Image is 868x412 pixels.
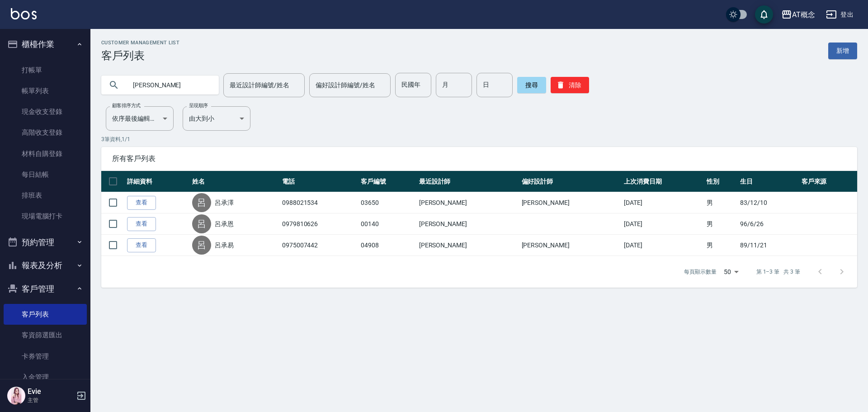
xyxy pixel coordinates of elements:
button: 清除 [551,77,589,93]
th: 偏好設計師 [519,171,622,192]
p: 第 1–3 筆 共 3 筆 [756,268,800,276]
td: [PERSON_NAME] [417,213,519,235]
h5: Evie [28,387,74,396]
a: 排班表 [4,185,87,206]
td: [DATE] [622,213,704,235]
div: AT概念 [792,9,815,20]
a: 每日結帳 [4,164,87,185]
div: 呂 [192,214,211,233]
td: 00140 [359,213,416,235]
td: 03650 [359,192,416,213]
a: 打帳單 [4,60,87,81]
button: 客戶管理 [4,277,87,301]
h2: Customer Management List [101,40,179,46]
a: 查看 [127,238,156,252]
div: 呂 [192,236,211,255]
button: 搜尋 [517,77,546,93]
th: 上次消費日期 [622,171,704,192]
td: [DATE] [622,235,704,256]
td: [DATE] [622,192,704,213]
td: 男 [704,213,738,235]
td: 04908 [359,235,416,256]
button: save [755,5,773,24]
th: 電話 [280,171,359,192]
a: 查看 [127,196,156,210]
div: 依序最後編輯時間 [106,106,174,131]
p: 每頁顯示數量 [684,268,717,276]
span: 所有客戶列表 [112,154,846,163]
a: 材料自購登錄 [4,143,87,164]
a: 呂承易 [215,241,234,250]
a: 入金管理 [4,367,87,388]
button: 報表及分析 [4,254,87,277]
td: [PERSON_NAME] [519,192,622,213]
td: [PERSON_NAME] [519,235,622,256]
a: 呂承恩 [215,219,234,228]
img: Logo [11,8,37,19]
a: 新增 [828,43,857,59]
div: 50 [720,260,742,284]
label: 呈現順序 [189,102,208,109]
th: 生日 [738,171,799,192]
th: 客戶編號 [359,171,416,192]
td: 83/12/10 [738,192,799,213]
a: 客資篩選匯出 [4,325,87,346]
th: 詳細資料 [125,171,190,192]
button: 櫃檯作業 [4,33,87,56]
label: 顧客排序方式 [112,102,141,109]
h3: 客戶列表 [101,49,179,62]
a: 呂承澤 [215,198,234,207]
td: 0979810626 [280,213,359,235]
a: 高階收支登錄 [4,122,87,143]
p: 3 筆資料, 1 / 1 [101,135,857,143]
td: [PERSON_NAME] [417,192,519,213]
img: Person [7,387,25,405]
td: 男 [704,192,738,213]
a: 帳單列表 [4,81,87,101]
p: 主管 [28,396,74,404]
button: 登出 [822,6,857,23]
button: 預約管理 [4,231,87,254]
div: 呂 [192,193,211,212]
td: 0988021534 [280,192,359,213]
input: 搜尋關鍵字 [127,73,212,97]
a: 現場電腦打卡 [4,206,87,227]
td: 89/11/21 [738,235,799,256]
a: 卡券管理 [4,346,87,367]
td: [PERSON_NAME] [417,235,519,256]
th: 客戶來源 [799,171,857,192]
td: 男 [704,235,738,256]
a: 現金收支登錄 [4,101,87,122]
td: 0975007442 [280,235,359,256]
button: AT概念 [778,5,819,24]
th: 最近設計師 [417,171,519,192]
th: 性別 [704,171,738,192]
a: 查看 [127,217,156,231]
div: 由大到小 [183,106,250,131]
th: 姓名 [190,171,280,192]
a: 客戶列表 [4,304,87,325]
td: 96/6/26 [738,213,799,235]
